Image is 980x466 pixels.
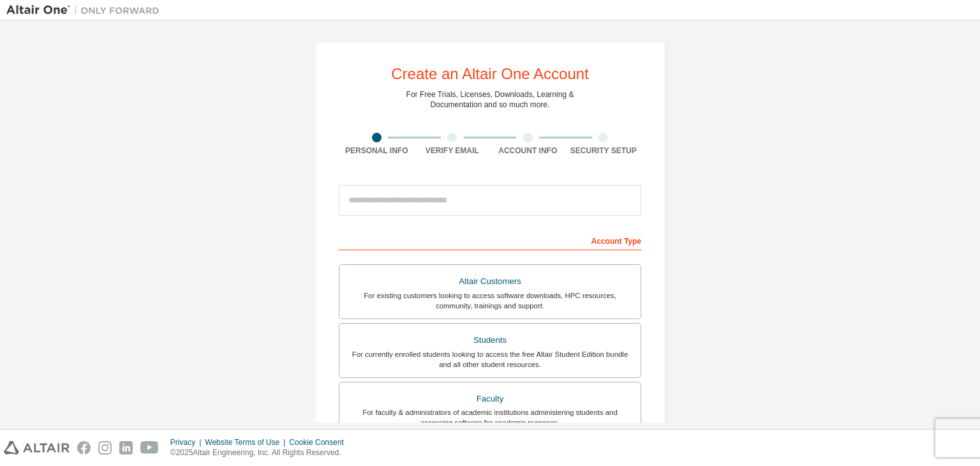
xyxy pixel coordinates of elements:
[566,146,642,156] div: Security Setup
[391,66,589,82] div: Create an Altair One Account
[490,146,566,156] div: Account Info
[119,441,133,455] img: linkedin.svg
[339,230,641,250] div: Account Type
[347,290,633,311] div: For existing customers looking to access software downloads, HPC resources, community, trainings ...
[347,407,633,428] div: For faculty & administrators of academic institutions administering students and accessing softwa...
[170,437,205,447] div: Privacy
[205,437,289,447] div: Website Terms of Use
[289,437,351,447] div: Cookie Consent
[170,447,352,458] p: © 2025 Altair Engineering, Inc. All Rights Reserved.
[77,441,91,455] img: facebook.svg
[347,390,633,408] div: Faculty
[347,273,633,290] div: Altair Customers
[415,146,491,156] div: Verify Email
[140,441,159,455] img: youtube.svg
[98,441,112,455] img: instagram.svg
[6,4,166,17] img: Altair One
[347,331,633,349] div: Students
[4,441,70,455] img: altair_logo.svg
[339,146,415,156] div: Personal Info
[406,89,574,110] div: For Free Trials, Licenses, Downloads, Learning & Documentation and so much more.
[347,349,633,370] div: For currently enrolled students looking to access the free Altair Student Edition bundle and all ...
